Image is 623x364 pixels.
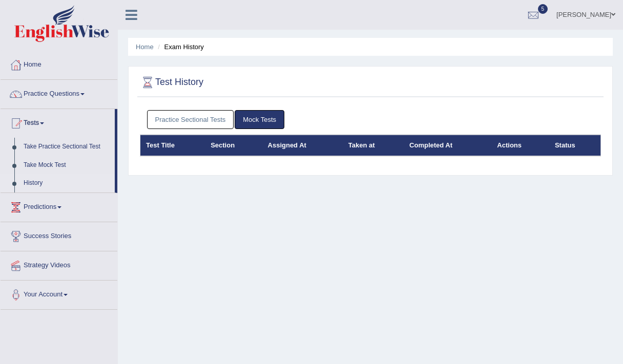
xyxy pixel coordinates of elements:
[1,80,117,105] a: Practice Questions
[262,135,343,156] th: Assigned At
[136,43,154,51] a: Home
[19,174,115,192] a: History
[1,281,117,306] a: Your Account
[235,110,284,129] a: Mock Tests
[549,135,601,156] th: Status
[1,222,117,248] a: Success Stories
[140,75,203,90] h2: Test History
[491,135,549,156] th: Actions
[1,193,117,219] a: Predictions
[147,110,234,129] a: Practice Sectional Tests
[155,42,204,52] li: Exam History
[205,135,262,156] th: Section
[538,4,548,14] span: 5
[1,109,115,135] a: Tests
[1,51,117,76] a: Home
[19,138,115,156] a: Take Practice Sectional Test
[140,135,205,156] th: Test Title
[404,135,491,156] th: Completed At
[343,135,404,156] th: Taken at
[1,251,117,277] a: Strategy Videos
[19,156,115,175] a: Take Mock Test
